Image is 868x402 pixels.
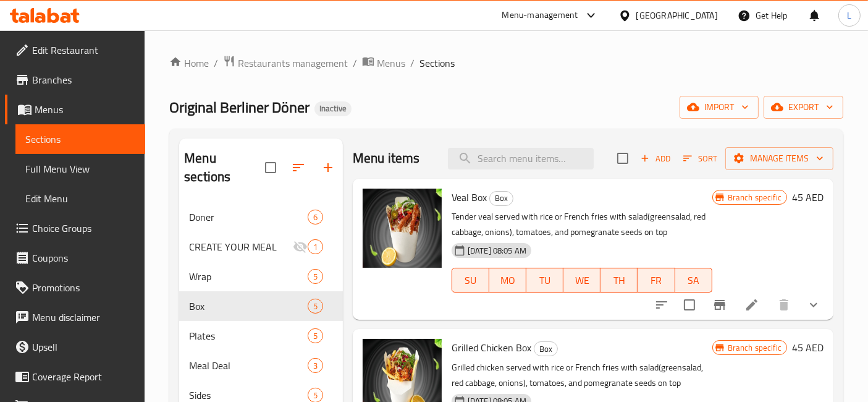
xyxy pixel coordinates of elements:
[489,191,513,206] div: Box
[32,280,135,295] span: Promotions
[502,8,578,23] div: Menu-management
[638,268,675,293] button: FR
[284,153,313,182] span: Sort sections
[452,268,489,293] button: SU
[675,149,725,168] span: Sort items
[308,212,322,223] span: 6
[189,239,293,254] span: CREATE YOUR MEAL
[639,152,672,166] span: Add
[680,272,707,289] span: SA
[636,149,675,168] span: Add item
[189,358,308,373] span: Meal Deal
[353,56,357,71] li: /
[189,210,308,225] span: Doner
[792,189,824,206] h6: 45 AED
[189,299,308,314] span: Box
[600,268,638,293] button: TH
[169,56,209,71] a: Home
[314,103,352,114] span: Inactive
[452,188,487,207] span: Veal Box
[563,268,600,293] button: WE
[452,360,712,391] p: Grilled chicken served with rice or French fries with salad(greensalad, red cabbage, onions), tom...
[308,328,323,343] div: items
[308,271,322,283] span: 5
[362,55,405,71] a: Menus
[647,290,676,320] button: sort-choices
[35,102,135,117] span: Menus
[32,72,135,87] span: Branches
[5,213,145,243] a: Choice Groups
[308,360,322,372] span: 3
[293,239,308,254] svg: Inactive section
[179,232,343,262] div: CREATE YOUR MEAL1
[169,55,843,71] nav: breadcrumb
[490,191,513,205] span: Box
[179,321,343,351] div: Plates5
[723,192,786,203] span: Branch specific
[531,272,558,289] span: TU
[223,55,348,71] a: Restaurants management
[457,272,484,289] span: SU
[32,221,135,236] span: Choice Groups
[725,147,833,170] button: Manage items
[452,209,712,240] p: Tender veal served with rice or French fries with salad(greensalad, red cabbage, onions), tomatoe...
[32,250,135,265] span: Coupons
[605,272,633,289] span: TH
[179,262,343,291] div: Wrap5
[179,351,343,380] div: Meal Deal3
[308,358,323,373] div: items
[32,310,135,325] span: Menu disclaimer
[308,241,322,253] span: 1
[377,56,405,71] span: Menus
[308,330,322,342] span: 5
[643,272,670,289] span: FR
[526,268,563,293] button: TU
[15,154,145,184] a: Full Menu View
[308,390,322,401] span: 5
[25,191,135,206] span: Edit Menu
[179,291,343,321] div: Box5
[448,148,594,169] input: search
[189,328,308,343] span: Plates
[169,93,310,121] span: Original Berliner Döner
[680,96,759,119] button: import
[353,149,420,168] h2: Menu items
[15,124,145,154] a: Sections
[15,184,145,213] a: Edit Menu
[5,332,145,362] a: Upsell
[410,56,415,71] li: /
[534,342,557,356] span: Box
[452,338,531,357] span: Grilled Chicken Box
[680,149,720,168] button: Sort
[258,155,284,181] span: Select all sections
[705,290,735,320] button: Branch-specific-item
[676,292,702,318] span: Select to update
[314,101,352,116] div: Inactive
[313,153,343,182] button: Add section
[32,340,135,354] span: Upsell
[5,243,145,273] a: Coupons
[735,151,824,166] span: Manage items
[568,272,596,289] span: WE
[363,189,442,268] img: Veal Box
[25,132,135,147] span: Sections
[689,100,749,115] span: import
[683,152,717,166] span: Sort
[792,339,824,356] h6: 45 AED
[489,268,526,293] button: MO
[238,56,348,71] span: Restaurants management
[675,268,712,293] button: SA
[764,96,843,119] button: export
[463,245,531,257] span: [DATE] 08:05 AM
[494,272,521,289] span: MO
[214,56,218,71] li: /
[636,9,718,22] div: [GEOGRAPHIC_DATA]
[806,297,821,312] svg: Show Choices
[5,273,145,302] a: Promotions
[189,269,308,284] span: Wrap
[32,369,135,384] span: Coverage Report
